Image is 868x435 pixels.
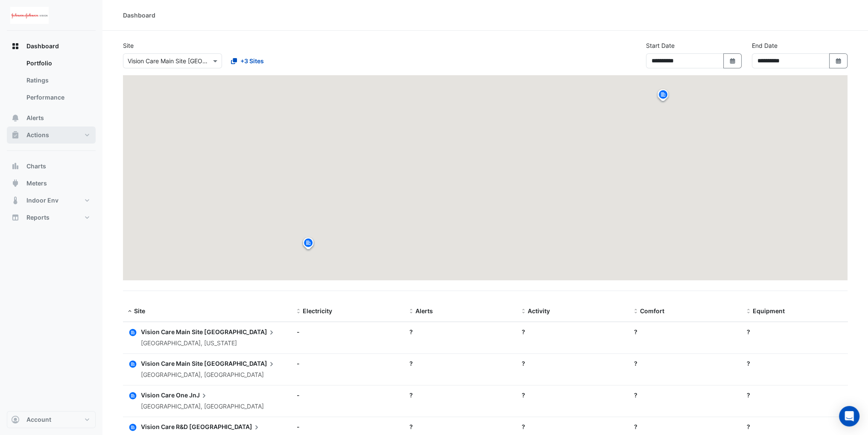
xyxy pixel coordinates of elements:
[26,162,46,170] span: Charts
[747,359,849,368] div: ?
[7,55,96,109] div: Dashboard
[141,391,188,399] span: Vision Care One
[11,213,20,222] app-icon: Reports
[409,359,511,368] div: ?
[141,402,264,411] div: [GEOGRAPHIC_DATA], [GEOGRAPHIC_DATA]
[204,327,276,337] span: [GEOGRAPHIC_DATA]
[11,162,20,170] app-icon: Charts
[26,415,51,424] span: Account
[189,391,208,400] span: JnJ
[7,109,96,126] button: Alerts
[26,213,50,222] span: Reports
[415,307,433,314] span: Alerts
[141,328,203,335] span: Vision Care Main Site
[11,42,20,50] app-icon: Dashboard
[11,196,20,205] app-icon: Indoor Env
[522,359,624,368] div: ?
[409,391,511,400] div: ?
[123,11,155,20] div: Dashboard
[839,406,859,426] div: Open Intercom Messenger
[7,411,96,428] button: Account
[7,38,96,55] button: Dashboard
[528,307,550,314] span: Activity
[753,307,785,314] span: Equipment
[26,196,58,205] span: Indoor Env
[752,41,777,50] label: End Date
[141,360,203,367] span: Vision Care Main Site
[522,391,624,400] div: ?
[747,327,849,336] div: ?
[141,338,276,348] div: [GEOGRAPHIC_DATA], [US_STATE]
[634,327,736,336] div: ?
[297,359,399,368] div: -
[240,56,264,65] span: +3 Sites
[26,114,44,122] span: Alerts
[204,359,276,368] span: [GEOGRAPHIC_DATA]
[225,53,269,68] button: +3 Sites
[640,307,664,314] span: Comfort
[522,422,624,431] div: ?
[634,359,736,368] div: ?
[297,422,399,431] div: -
[409,422,511,431] div: ?
[10,7,49,24] img: Company Logo
[11,179,20,188] app-icon: Meters
[656,88,670,103] img: site-pin.svg
[747,422,849,431] div: ?
[303,307,332,314] span: Electricity
[141,370,276,380] div: [GEOGRAPHIC_DATA], [GEOGRAPHIC_DATA]
[123,41,134,50] label: Site
[189,422,261,432] span: [GEOGRAPHIC_DATA]
[20,72,96,89] a: Ratings
[297,327,399,336] div: -
[297,391,399,400] div: -
[7,209,96,226] button: Reports
[634,391,736,400] div: ?
[20,55,96,72] a: Portfolio
[747,391,849,400] div: ?
[409,327,511,336] div: ?
[11,114,20,122] app-icon: Alerts
[646,41,675,50] label: Start Date
[301,237,315,252] img: site-pin.svg
[656,88,669,103] img: site-pin.svg
[134,307,145,314] span: Site
[7,192,96,209] button: Indoor Env
[20,89,96,106] a: Performance
[835,57,842,65] fa-icon: Select Date
[26,131,49,139] span: Actions
[26,179,47,188] span: Meters
[141,423,188,430] span: Vision Care R&D
[26,42,59,50] span: Dashboard
[7,126,96,144] button: Actions
[7,158,96,175] button: Charts
[522,327,624,336] div: ?
[7,175,96,192] button: Meters
[729,57,736,65] fa-icon: Select Date
[11,131,20,139] app-icon: Actions
[634,422,736,431] div: ?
